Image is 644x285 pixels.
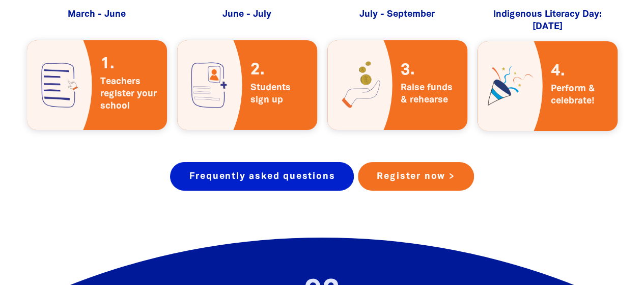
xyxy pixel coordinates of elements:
span: Raise funds & rehearse [401,82,459,106]
img: raisley-icons-register-school-png-3732de.png [27,40,92,130]
a: Students sign up [177,40,317,130]
a: Teachers register your school [27,40,167,130]
img: raisley-icons-celebrate-png-d9ba48.png [478,41,543,131]
span: Indigenous Literacy Day: [DATE] [493,10,602,31]
span: July - September [359,10,435,18]
a: Register now > [358,162,473,191]
span: Perform & celebrate! [551,83,609,107]
span: June - July [222,10,271,18]
img: raisley-icons-student-register-png-4ab5c4.png [177,40,242,130]
span: March - June [68,10,126,18]
span: Students sign up [250,82,309,106]
a: Frequently asked questions [170,162,354,191]
span: Teachers register your school [100,75,159,112]
img: raisley-icons-donate-png-d2cf9a.png [327,40,393,130]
